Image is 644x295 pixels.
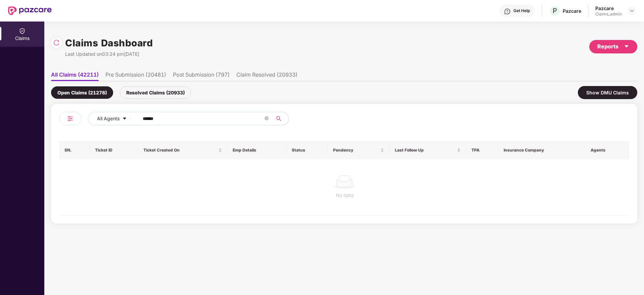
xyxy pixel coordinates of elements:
span: caret-down [624,44,629,49]
div: Open Claims (21278) [51,86,113,99]
div: Pazcare [563,8,581,14]
span: Last Follow Up [395,147,456,153]
div: No data [64,192,625,199]
span: P [553,7,557,15]
th: Last Follow Up [389,141,466,159]
li: Post Submission (797) [173,71,230,81]
button: All Agentscaret-down [88,112,141,125]
div: Resolved Claims (20933) [120,86,191,99]
th: Ticket Created On [138,141,227,159]
li: All Claims (42211) [51,71,99,81]
li: Claim Resolved (20933) [236,71,297,81]
img: svg+xml;base64,PHN2ZyBpZD0iRHJvcGRvd24tMzJ4MzIiIHhtbG5zPSJodHRwOi8vd3d3LnczLm9yZy8yMDAwL3N2ZyIgd2... [629,8,635,13]
span: All Agents [97,115,120,122]
th: Pendency [328,141,389,159]
span: Pendency [333,147,379,153]
img: svg+xml;base64,PHN2ZyB4bWxucz0iaHR0cDovL3d3dy53My5vcmcvMjAwMC9zdmciIHdpZHRoPSIyNCIgaGVpZ2h0PSIyNC... [66,115,74,123]
th: Agents [585,141,629,159]
span: search [272,116,285,121]
th: Emp Details [227,141,286,159]
th: Ticket ID [90,141,138,159]
img: svg+xml;base64,PHN2ZyBpZD0iQ2xhaW0iIHhtbG5zPSJodHRwOi8vd3d3LnczLm9yZy8yMDAwL3N2ZyIgd2lkdGg9IjIwIi... [19,28,26,34]
div: Reports [597,42,629,51]
img: svg+xml;base64,PHN2ZyBpZD0iSGVscC0zMngzMiIgeG1sbnM9Imh0dHA6Ly93d3cudzMub3JnLzIwMDAvc3ZnIiB3aWR0aD... [504,8,511,15]
span: close-circle [265,116,269,122]
span: close-circle [265,116,269,120]
th: Insurance Company [498,141,586,159]
img: New Pazcare Logo [8,6,52,15]
th: Status [286,141,328,159]
div: Get Help [513,8,530,13]
img: svg+xml;base64,PHN2ZyBpZD0iUmVsb2FkLTMyeDMyIiB4bWxucz0iaHR0cDovL3d3dy53My5vcmcvMjAwMC9zdmciIHdpZH... [53,39,60,46]
li: Pre Submission (20481) [105,71,166,81]
span: Ticket Created On [143,147,217,153]
div: Last Updated on 03:24 pm[DATE] [65,50,153,58]
th: TPA [466,141,498,159]
span: caret-down [122,116,127,122]
div: Claims_admin [595,11,622,17]
h1: Claims Dashboard [65,36,153,50]
button: search [272,112,289,125]
th: SN. [59,141,90,159]
div: Show DMU Claims [578,86,637,99]
div: Pazcare [595,5,622,11]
